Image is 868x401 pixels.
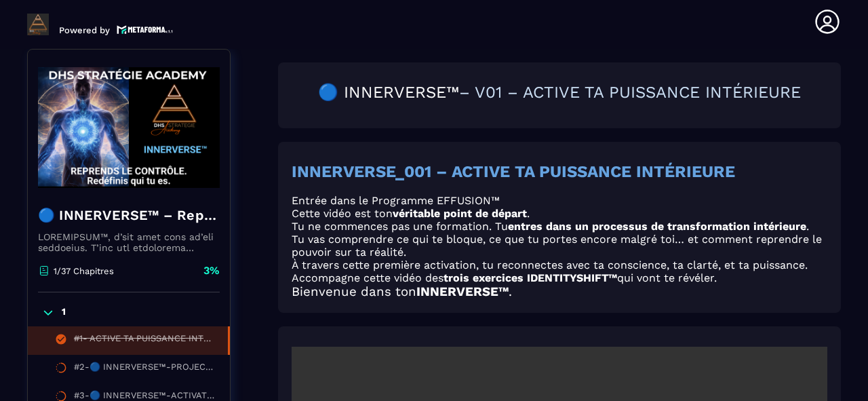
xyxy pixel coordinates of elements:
[38,231,220,253] p: LOREMIPSUM™, d’sit amet cons ad’eli seddoeius. T’inc utl etdolorema aliquaeni ad minimveniamqui n...
[74,362,216,377] div: #2-🔵 INNERVERSE™-PROJECTION & TRANSFORMATION PERSONNELLE
[459,83,801,102] span: – V01 – ACTIVE TA PUISSANCE INTÉRIEURE
[292,284,827,299] h3: Bienvenue dans ton .
[393,207,527,220] strong: véritable point de départ
[62,306,66,320] p: 1
[38,206,220,225] h4: 🔵 INNERVERSE™ – Reprogrammation Quantique & Activation du Soi Réel
[292,83,827,102] h2: 🔵 INNERVERSE™
[38,60,220,195] img: banner
[59,25,110,35] p: Powered by
[443,271,617,284] strong: trois exercices IDENTITYSHIFT™
[292,207,827,220] p: Cette vidéo est ton .
[27,14,49,35] img: logo-branding
[292,259,827,271] p: À travers cette première activation, tu reconnectes avec ta conscience, ta clarté, et ta puissance.
[117,24,174,35] img: logo
[54,266,114,276] p: 1/37 Chapitres
[203,263,220,278] p: 3%
[292,194,827,207] p: Entrée dans le Programme EFFUSION™
[416,284,509,299] strong: INNERVERSE™
[292,233,827,259] p: Tu vas comprendre ce qui te bloque, ce que tu portes encore malgré toi… et comment reprendre le p...
[74,333,214,348] div: #1- ACTIVE TA PUISSANCE INTÉRIEURE
[292,162,735,181] strong: INNERVERSE_001 – ACTIVE TA PUISSANCE INTÉRIEURE
[292,220,827,233] p: Tu ne commences pas une formation. Tu .
[292,271,827,284] p: Accompagne cette vidéo des qui vont te révéler.
[508,220,806,233] strong: entres dans un processus de transformation intérieure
